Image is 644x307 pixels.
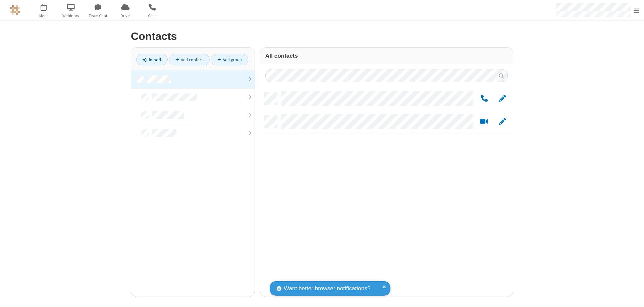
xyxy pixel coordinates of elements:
a: Add contact [169,54,210,65]
span: Webinars [58,13,84,19]
a: Add group [211,54,248,65]
a: Import [136,54,168,65]
h3: All contacts [265,53,508,59]
button: Edit [496,95,509,103]
iframe: Chat [627,290,639,302]
button: Edit [496,118,509,126]
span: Drive [113,13,138,19]
h2: Contacts [131,30,513,42]
button: Start a video meeting [478,118,491,126]
span: Team Chat [86,13,111,19]
span: Want better browser notifications? [284,284,370,293]
span: Calls [140,13,165,19]
div: grid [260,87,513,297]
button: Call by phone [478,95,491,103]
img: QA Selenium DO NOT DELETE OR CHANGE [10,5,20,15]
span: Meet [31,13,56,19]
